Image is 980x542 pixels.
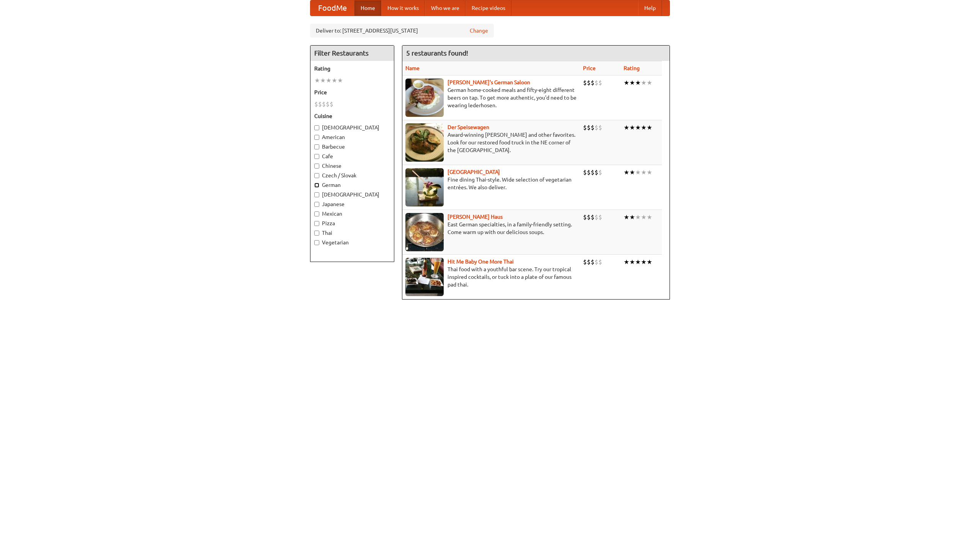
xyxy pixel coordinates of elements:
li: $ [595,213,598,221]
label: [DEMOGRAPHIC_DATA] [314,124,390,131]
img: kohlhaus.jpg [405,213,444,251]
li: ★ [641,258,647,266]
li: ★ [641,213,647,221]
li: $ [598,79,602,87]
li: ★ [635,258,641,266]
p: German home-cooked meals and fifty-eight different beers on tap. To get more authentic, you'd nee... [405,86,577,109]
a: Change [470,27,488,34]
li: ★ [641,123,647,132]
input: German [314,183,319,188]
li: $ [587,213,591,221]
li: $ [587,123,591,132]
li: ★ [624,168,629,177]
li: $ [587,258,591,266]
li: $ [598,123,602,132]
li: $ [598,213,602,221]
label: Barbecue [314,143,390,151]
li: $ [583,123,587,132]
li: $ [583,213,587,221]
label: [DEMOGRAPHIC_DATA] [314,191,390,198]
div: Deliver to: [STREET_ADDRESS][US_STATE] [310,24,494,38]
li: $ [591,258,595,266]
li: $ [591,79,595,87]
li: $ [587,168,591,177]
li: ★ [641,79,647,87]
input: Chinese [314,164,319,169]
label: Chinese [314,162,390,170]
li: ★ [641,168,647,177]
img: esthers.jpg [405,79,444,117]
input: Mexican [314,211,319,216]
a: Der Speisewagen [448,124,489,130]
li: ★ [647,123,652,132]
input: [DEMOGRAPHIC_DATA] [314,192,319,197]
ng-pluralize: 5 restaurants found! [406,49,468,57]
li: $ [583,168,587,177]
a: Price [583,65,596,71]
li: ★ [624,79,629,87]
label: German [314,181,390,189]
a: [PERSON_NAME] Haus [448,214,503,220]
li: ★ [629,168,635,177]
li: ★ [320,76,326,85]
li: $ [591,213,595,221]
img: babythai.jpg [405,258,444,296]
li: $ [326,100,330,108]
label: Czech / Slovak [314,172,390,179]
li: ★ [314,76,320,85]
li: $ [587,79,591,87]
p: East German specialties, in a family-friendly setting. Come warm up with our delicious soups. [405,221,577,236]
input: American [314,135,319,140]
p: Fine dining Thai-style. Wide selection of vegetarian entrées. We also deliver. [405,176,577,191]
li: $ [598,168,602,177]
li: ★ [647,213,652,221]
a: Who we are [425,0,465,16]
li: $ [595,123,598,132]
label: American [314,133,390,141]
li: ★ [624,123,629,132]
li: ★ [629,79,635,87]
a: How it works [381,0,425,16]
li: $ [598,258,602,266]
a: Name [405,65,420,71]
input: Barbecue [314,144,319,149]
li: ★ [635,79,641,87]
b: Hit Me Baby One More Thai [448,259,514,265]
li: $ [591,123,595,132]
li: $ [595,168,598,177]
li: $ [583,79,587,87]
a: Rating [624,65,640,71]
a: FoodMe [310,0,354,16]
a: Help [638,0,662,16]
li: $ [330,100,333,108]
li: $ [595,258,598,266]
label: Pizza [314,219,390,227]
li: ★ [629,213,635,221]
li: ★ [624,213,629,221]
li: $ [595,79,598,87]
li: $ [583,258,587,266]
input: Japanese [314,202,319,207]
input: Vegetarian [314,240,319,245]
input: Thai [314,231,319,236]
img: satay.jpg [405,168,444,206]
h4: Filter Restaurants [310,46,394,61]
input: Czech / Slovak [314,173,319,178]
label: Vegetarian [314,239,390,246]
li: ★ [635,213,641,221]
li: $ [314,100,318,108]
p: Thai food with a youthful bar scene. Try our tropical inspired cocktails, or tuck into a plate of... [405,265,577,288]
li: $ [591,168,595,177]
label: Cafe [314,152,390,160]
li: ★ [647,168,652,177]
label: Japanese [314,200,390,208]
a: Home [354,0,381,16]
li: ★ [326,76,332,85]
a: Recipe videos [465,0,511,16]
a: [PERSON_NAME]'s German Saloon [448,79,530,85]
input: Cafe [314,154,319,159]
li: ★ [635,168,641,177]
